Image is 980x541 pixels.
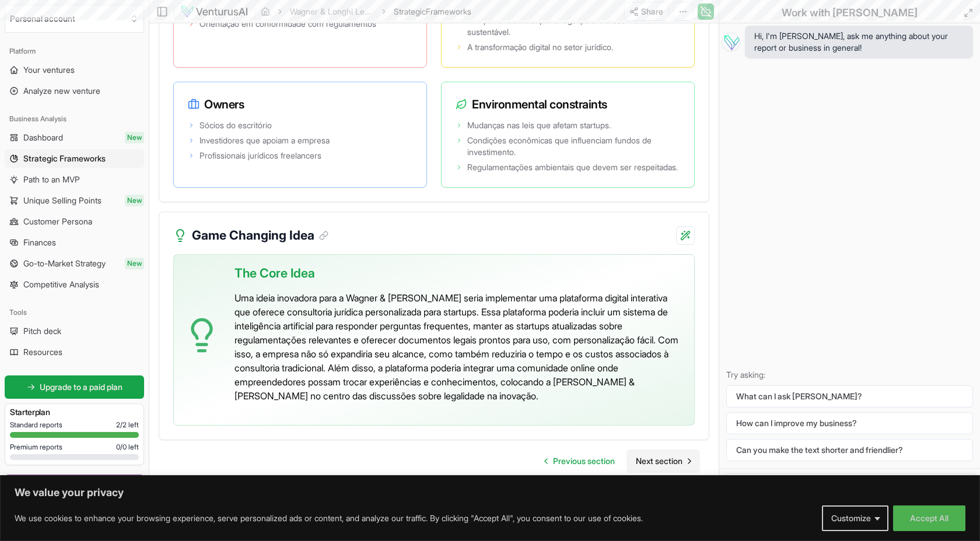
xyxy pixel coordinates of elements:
span: Resources [23,346,62,358]
a: Go to previous page [535,449,624,473]
span: Your ventures [23,64,75,76]
span: Upgrade to a paid plan [40,381,123,393]
a: Strategic Frameworks [5,149,144,168]
p: Try asking: [726,369,973,381]
a: Go to next page [626,449,700,473]
h3: Environmental constraints [456,96,680,113]
span: Dashboard [23,132,63,143]
span: Strategic Frameworks [23,153,106,164]
a: Resources [5,343,144,361]
span: New [125,132,144,143]
span: Investidores que apoiam a empresa [199,135,330,146]
span: Mudanças nas leis que afetam startups. [467,120,611,131]
span: Go-to-Market Strategy [23,258,106,269]
a: Unique Selling PointsNew [5,191,144,210]
span: A transformação digital no setor jurídico. [467,41,613,53]
button: How can I improve my business? [726,412,973,434]
a: Go-to-Market StrategyNew [5,254,144,273]
span: The Core Idea [235,264,315,283]
span: Premium reports [10,442,62,452]
p: Uma ideia inovadora para a Wagner & [PERSON_NAME] seria implementar uma plataforma digital intera... [235,291,685,403]
a: Path to an MVP [5,170,144,189]
span: A importância do suporte legal para o crescimento sustentável. [467,15,680,38]
a: Your ventures [5,61,144,79]
nav: pagination [535,449,700,473]
span: Pitch deck [23,325,61,337]
a: Analyze new venture [5,82,144,100]
div: Tools [5,303,144,322]
a: Customer Persona [5,212,144,231]
a: DashboardNew [5,128,144,147]
a: Finances [5,233,144,252]
a: Competitive Analysis [5,275,144,294]
span: Hi, I'm [PERSON_NAME], ask me anything about your report or business in general! [754,30,964,54]
span: Analyze new venture [23,85,100,97]
button: What can I ask [PERSON_NAME]? [726,385,973,407]
span: 0 / 0 left [116,442,139,452]
span: Previous section [553,455,615,467]
h3: Game Changing Idea [192,226,328,245]
span: Condições econômicas que influenciam fundos de investimento. [467,135,680,158]
span: Unique Selling Points [23,195,101,206]
span: Path to an MVP [23,174,80,185]
span: Regulamentações ambientais que devem ser respeitadas. [467,161,678,173]
span: 2 / 2 left [116,420,139,430]
span: Competitive Analysis [23,279,99,290]
button: Can you make the text shorter and friendlier? [726,439,973,461]
p: We use cookies to enhance your browsing experience, serve personalized ads or content, and analyz... [15,511,643,525]
span: Sócios do escritório [199,120,272,131]
span: Customer Persona [23,216,92,227]
span: Standard reports [10,420,62,430]
span: New [125,195,144,206]
p: We value your privacy [15,486,965,500]
button: Accept All [893,505,965,531]
a: Pitch deck [5,322,144,340]
span: Profissionais jurídicos freelancers [199,150,321,161]
span: Orientação em conformidade com regulamentos [199,18,376,30]
button: Customize [822,505,888,531]
h3: Starter plan [10,406,139,418]
div: Business Analysis [5,110,144,128]
span: New [125,258,144,269]
h3: Owners [188,96,412,113]
a: Upgrade to a paid plan [5,375,144,399]
div: Platform [5,42,144,61]
span: Next section [636,455,682,467]
span: Finances [23,237,56,248]
img: Vera [722,33,740,51]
